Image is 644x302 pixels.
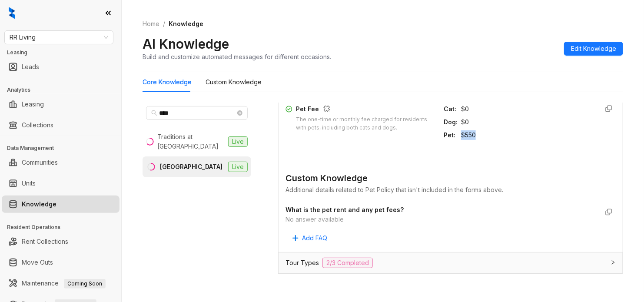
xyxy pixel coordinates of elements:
[143,36,229,52] h2: AI Knowledge
[151,110,157,116] span: search
[322,258,373,268] span: 2/3 Completed
[22,233,68,250] a: Rent Collections
[285,206,404,213] strong: What is the pet rent and any pet fees?
[22,154,58,171] a: Communities
[2,96,120,113] li: Leasing
[2,196,120,213] li: Knowledge
[285,172,616,185] div: Custom Knowledge
[285,215,598,224] div: No answer available
[7,223,121,231] h3: Resident Operations
[2,58,120,76] li: Leads
[279,252,623,273] div: Tour Types2/3 Completed
[22,254,53,271] a: Move Outs
[444,130,458,140] div: Pet :
[228,136,248,147] span: Live
[7,144,121,152] h3: Data Management
[10,31,108,44] span: RR Living
[461,117,591,127] div: $0
[296,104,433,116] div: Pet Fee
[2,275,120,292] li: Maintenance
[285,258,319,268] span: Tour Types
[2,116,120,134] li: Collections
[285,231,334,245] button: Add FAQ
[206,77,262,87] div: Custom Knowledge
[461,130,591,140] div: $550
[22,116,53,134] a: Collections
[169,20,203,27] span: Knowledge
[143,77,192,87] div: Core Knowledge
[444,117,458,127] div: Dog :
[2,233,120,250] li: Rent Collections
[296,116,433,132] div: The one-time or monthly fee charged for residents with pets, including both cats and dogs.
[285,185,616,195] div: Additional details related to Pet Policy that isn't included in the forms above.
[22,196,56,213] a: Knowledge
[22,175,36,192] a: Units
[157,132,225,151] div: Traditions at [GEOGRAPHIC_DATA]
[141,19,161,29] a: Home
[564,42,623,56] button: Edit Knowledge
[163,19,165,29] li: /
[444,104,458,114] div: Cat :
[237,110,242,116] span: close-circle
[22,58,39,76] a: Leads
[160,162,222,172] div: [GEOGRAPHIC_DATA]
[611,260,616,265] span: collapsed
[7,49,121,56] h3: Leasing
[9,7,15,19] img: logo
[2,175,120,192] li: Units
[143,52,331,61] div: Build and customize automated messages for different occasions.
[2,254,120,271] li: Move Outs
[228,162,248,172] span: Live
[461,104,591,114] div: $0
[302,233,327,243] span: Add FAQ
[64,279,106,289] span: Coming Soon
[571,44,616,53] span: Edit Knowledge
[2,154,120,171] li: Communities
[7,86,121,94] h3: Analytics
[22,96,44,113] a: Leasing
[279,274,623,295] div: Parking PolicyComplete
